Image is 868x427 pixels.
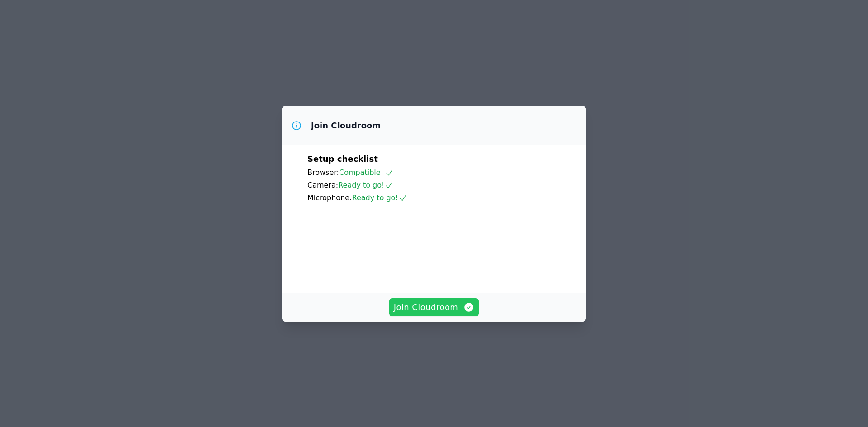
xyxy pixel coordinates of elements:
[307,168,339,177] span: Browser:
[307,181,338,189] span: Camera:
[389,298,479,316] button: Join Cloudroom
[311,120,381,131] h3: Join Cloudroom
[307,154,378,164] span: Setup checklist
[338,181,393,189] span: Ready to go!
[307,193,352,202] span: Microphone:
[352,193,407,202] span: Ready to go!
[339,168,394,177] span: Compatible
[394,301,475,314] span: Join Cloudroom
